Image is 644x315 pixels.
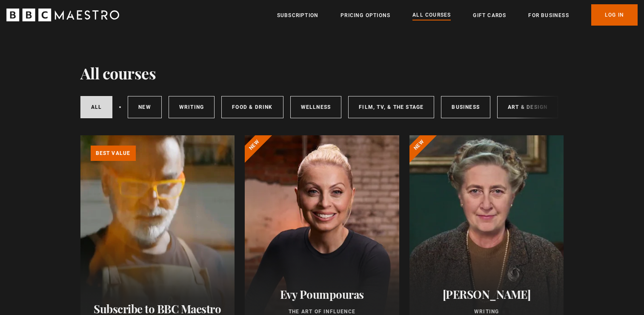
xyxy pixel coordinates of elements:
[6,9,119,21] svg: BBC Maestro
[80,64,156,82] h1: All courses
[277,11,318,20] a: Subscription
[91,146,136,161] p: Best value
[497,96,558,118] a: Art & Design
[277,4,638,26] nav: Primary
[441,96,490,118] a: Business
[128,96,162,118] a: New
[420,288,554,301] h2: [PERSON_NAME]
[169,96,215,118] a: Writing
[473,11,506,20] a: Gift Cards
[341,11,390,20] a: Pricing Options
[221,96,283,118] a: Food & Drink
[528,11,569,20] a: For business
[255,288,389,301] h2: Evy Poumpouras
[348,96,434,118] a: Film, TV, & The Stage
[591,4,638,26] a: Log In
[412,11,451,20] a: All Courses
[290,96,342,118] a: Wellness
[80,96,113,118] a: All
